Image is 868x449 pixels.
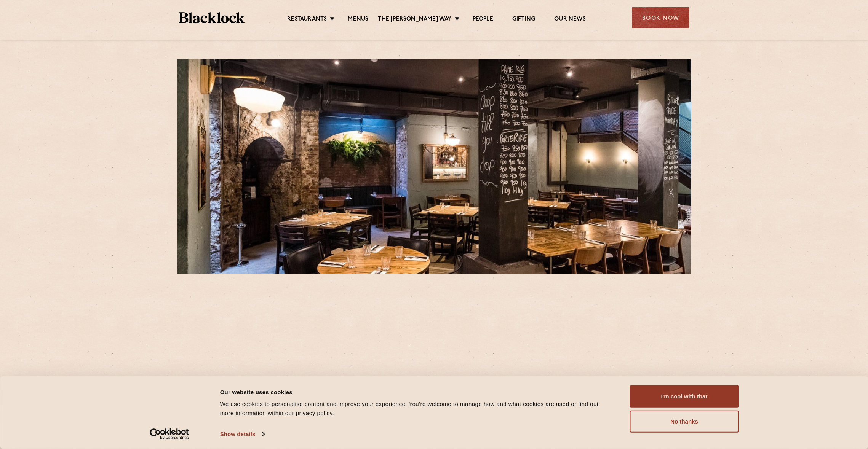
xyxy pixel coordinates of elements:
[630,411,739,433] button: No thanks
[554,16,586,24] a: Our News
[220,428,264,440] a: Show details
[632,7,689,28] div: Book Now
[630,385,739,408] button: I'm cool with that
[220,400,613,418] div: We use cookies to personalise content and improve your experience. You're welcome to manage how a...
[179,12,245,23] img: BL_Textured_Logo-footer-cropped.svg
[287,16,327,24] a: Restaurants
[220,387,613,396] div: Our website uses cookies
[378,16,451,24] a: The [PERSON_NAME] Way
[348,16,368,24] a: Menus
[136,428,203,440] a: Usercentrics Cookiebot - opens in a new window
[512,16,535,24] a: Gifting
[473,16,493,24] a: People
